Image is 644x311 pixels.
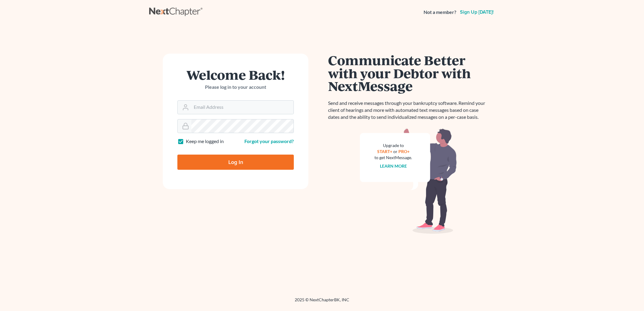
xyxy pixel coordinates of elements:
[191,101,293,114] input: Email Address
[177,84,294,91] p: Please log in to your account
[244,138,294,144] a: Forgot your password?
[459,10,495,15] a: Sign up [DATE]!
[377,149,392,154] a: START+
[177,155,294,170] input: Log In
[398,149,410,154] a: PRO+
[374,142,412,149] div: Upgrade to
[380,163,407,169] a: Learn more
[328,54,489,92] h1: Communicate Better with your Debtor with NextMessage
[374,155,412,161] div: to get NextMessage.
[393,149,397,154] span: or
[328,100,489,121] p: Send and receive messages through your bankruptcy software. Remind your client of hearings and mo...
[360,128,457,234] img: nextmessage_bg-59042aed3d76b12b5cd301f8e5b87938c9018125f34e5fa2b7a6b67550977c72.svg
[424,9,456,16] strong: Not a member?
[149,297,495,308] div: 2025 © NextChapterBK, INC
[177,68,294,81] h1: Welcome Back!
[186,138,224,145] label: Keep me logged in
